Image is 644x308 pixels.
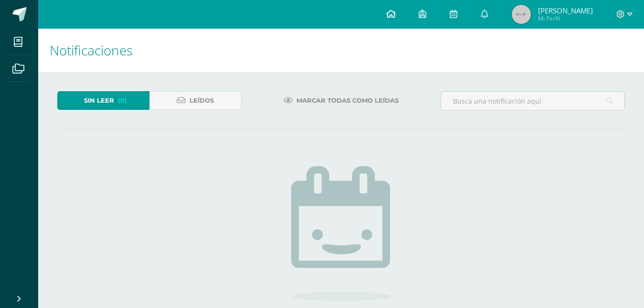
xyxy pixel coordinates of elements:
[512,5,531,24] img: 45x45
[291,166,391,301] img: no_activities.png
[538,14,593,22] span: Mi Perfil
[50,41,133,59] span: Notificaciones
[149,91,242,110] a: Leídos
[57,91,149,110] a: Sin leer(0)
[441,92,624,110] input: Busca una notificación aquí
[538,6,593,15] span: [PERSON_NAME]
[190,92,214,109] span: Leídos
[118,92,127,109] span: (0)
[272,91,411,110] a: Marcar todas como leídas
[296,92,399,109] span: Marcar todas como leídas
[84,92,114,109] span: Sin leer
